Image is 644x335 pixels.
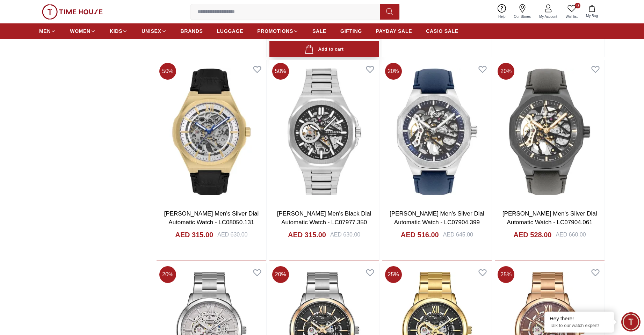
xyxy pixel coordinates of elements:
[305,45,343,54] div: Add to cart
[550,323,609,329] p: Talk to our watch expert!
[401,230,439,240] h4: AED 516.00
[164,210,259,226] a: [PERSON_NAME] Men's Silver Dial Automatic Watch - LC08050.131
[563,14,580,19] span: Wishlist
[181,28,203,35] span: BRANDS
[277,210,371,226] a: [PERSON_NAME] Men's Black Dial Automatic Watch - LC07977.350
[110,28,122,35] span: KIDS
[159,63,176,80] span: 50 %
[42,4,103,20] img: ...
[498,63,514,80] span: 20 %
[312,28,326,35] span: SALE
[550,315,609,322] div: Hey there!
[621,312,641,332] div: Chat Widget
[582,3,602,20] button: My Bag
[217,25,244,37] a: LUGGAGE
[181,25,203,37] a: BRANDS
[269,60,379,204] img: Lee Cooper Men's Black Dial Automatic Watch - LC07977.350
[142,28,161,35] span: UNISEX
[157,60,266,204] img: Lee Cooper Men's Silver Dial Automatic Watch - LC08050.131
[217,231,247,239] div: AED 630.00
[257,28,293,35] span: PROMOTIONS
[159,266,176,283] span: 20 %
[511,14,534,19] span: Our Stores
[494,3,510,21] a: Help
[536,14,560,19] span: My Account
[385,266,402,283] span: 25 %
[70,28,91,35] span: WOMEN
[385,63,402,80] span: 20 %
[340,28,362,35] span: GIFTING
[257,25,298,37] a: PROMOTIONS
[272,266,289,283] span: 20 %
[382,60,492,204] img: Lee Cooper Men's Silver Dial Automatic Watch - LC07904.399
[502,210,597,226] a: [PERSON_NAME] Men's Silver Dial Automatic Watch - LC07904.061
[340,25,362,37] a: GIFTING
[142,25,166,37] a: UNISEX
[426,28,458,35] span: CASIO SALE
[175,230,213,240] h4: AED 315.00
[110,25,128,37] a: KIDS
[575,3,580,8] span: 0
[562,3,582,21] a: 0Wishlist
[288,230,326,240] h4: AED 315.00
[514,230,552,240] h4: AED 528.00
[390,210,484,226] a: [PERSON_NAME] Men's Silver Dial Automatic Watch - LC07904.399
[376,28,412,35] span: PAYDAY SALE
[510,3,535,21] a: Our Stores
[556,231,586,239] div: AED 660.00
[312,25,326,37] a: SALE
[498,266,514,283] span: 25 %
[272,63,289,80] span: 50 %
[330,231,360,239] div: AED 630.00
[583,13,601,19] span: My Bag
[39,28,51,35] span: MEN
[495,14,508,19] span: Help
[376,25,412,37] a: PAYDAY SALE
[426,25,458,37] a: CASIO SALE
[443,231,473,239] div: AED 645.00
[39,25,56,37] a: MEN
[269,41,379,58] button: Add to cart
[70,25,96,37] a: WOMEN
[495,60,605,204] img: Lee Cooper Men's Silver Dial Automatic Watch - LC07904.061
[217,28,244,35] span: LUGGAGE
